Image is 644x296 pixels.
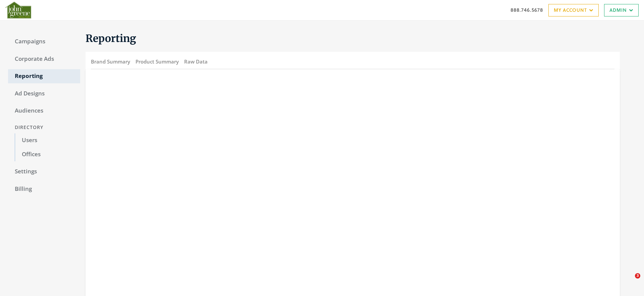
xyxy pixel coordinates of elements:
a: Corporate Ads [8,52,80,66]
iframe: Intercom live chat [621,273,637,289]
a: Billing [8,182,80,196]
h1: Reporting [86,32,620,45]
a: Audiences [8,104,80,118]
button: Product Summary [136,54,179,69]
a: Campaigns [8,35,80,49]
a: Settings [8,165,80,179]
img: Adwerx [5,2,31,18]
span: 3 [635,273,640,279]
div: Directory [8,121,80,134]
a: 888.746.5678 [511,6,543,13]
a: Users [15,133,80,147]
a: My Account [548,4,599,16]
button: Raw Data [184,54,208,69]
a: Reporting [8,69,80,83]
a: Admin [604,4,639,16]
a: Offices [15,147,80,162]
a: Ad Designs [8,87,80,101]
button: Brand Summary [91,54,130,69]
